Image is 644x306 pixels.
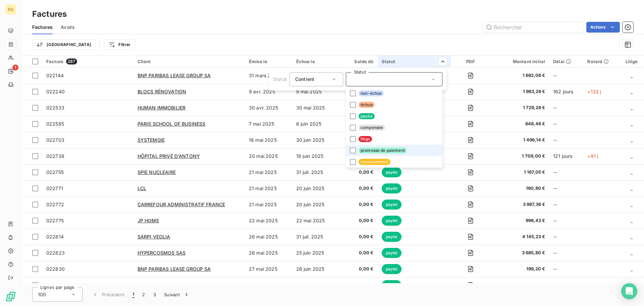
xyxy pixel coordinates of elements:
span: Statut [273,76,287,82]
span: non-échue [359,90,384,96]
span: litige [359,136,372,142]
span: Contient [295,76,314,82]
span: payée [359,113,375,119]
span: compensée [359,125,385,131]
span: recouvrement [359,159,390,165]
span: promesse de paiement [359,147,407,154]
span: échue [359,102,375,108]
